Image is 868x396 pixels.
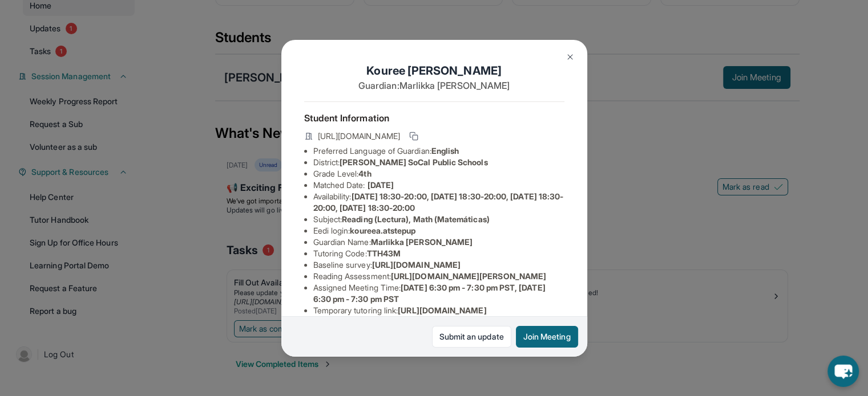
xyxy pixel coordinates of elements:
span: [URL][DOMAIN_NAME][PERSON_NAME] [391,271,546,281]
li: Baseline survey : [313,259,564,271]
button: Copy link [407,129,421,143]
button: Join Meeting [516,326,578,348]
button: chat-button [827,356,859,387]
li: Preferred Language of Guardian: [313,145,564,157]
a: Submit an update [432,326,511,348]
h1: Kouree [PERSON_NAME] [304,63,564,79]
span: [DATE] [368,180,394,190]
li: Matched Date: [313,179,564,191]
li: Tutoring Code : [313,248,564,259]
span: [URL][DOMAIN_NAME] [318,130,400,142]
li: Grade Level: [313,168,564,179]
li: Temporary tutoring link : [313,305,564,316]
p: Guardian: Marlikka [PERSON_NAME] [304,79,564,92]
span: [URL][DOMAIN_NAME] [372,260,461,270]
span: English [431,146,459,156]
span: 4th [358,169,371,178]
li: Subject : [313,214,564,225]
span: [DATE] 18:30-20:00, [DATE] 18:30-20:00, [DATE] 18:30-20:00, [DATE] 18:30-20:00 [313,191,564,213]
li: Assigned Meeting Time : [313,282,564,305]
li: Reading Assessment : [313,271,564,282]
span: Reading (Lectura), Math (Matemáticas) [342,214,490,224]
li: Eedi login : [313,225,564,236]
li: District: [313,157,564,168]
span: TTH43M [367,248,401,258]
span: [PERSON_NAME] SoCal Public Schools [340,157,487,167]
span: Marlikka [PERSON_NAME] [371,237,473,247]
img: Close Icon [566,52,575,62]
h4: Student Information [304,111,564,125]
span: [DATE] 6:30 pm - 7:30 pm PST, [DATE] 6:30 pm - 7:30 pm PST [313,283,546,304]
span: [URL][DOMAIN_NAME] [398,305,486,315]
li: Guardian Name : [313,236,564,248]
li: Availability: [313,191,564,214]
span: koureea.atstepup [350,226,415,235]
